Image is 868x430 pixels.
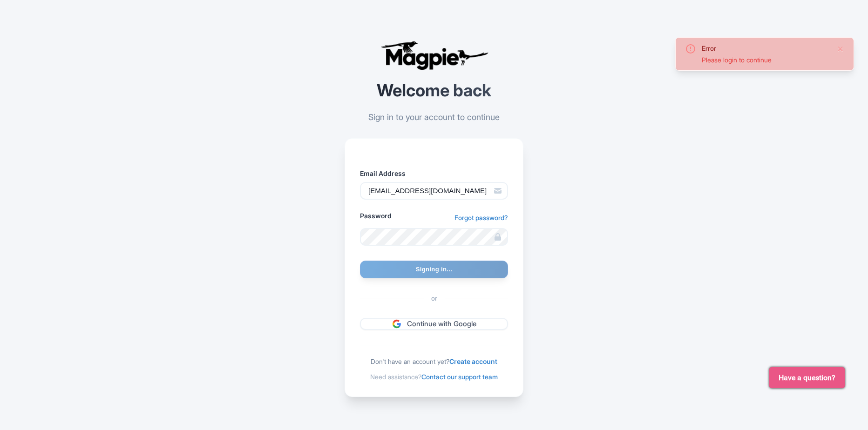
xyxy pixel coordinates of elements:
[360,211,389,221] label: Password
[360,261,508,278] input: Signing in...
[454,213,508,222] a: Forgot password?
[779,372,835,383] span: Have a question?
[360,356,508,366] div: Don't have an account yet?
[702,43,829,53] div: Error
[702,55,829,65] div: Please login to continue
[360,372,508,382] div: Need assistance?
[360,182,508,200] input: Enter your email address
[345,111,523,123] p: Sign in to your account to continue
[360,318,508,330] a: Continue with Google
[769,367,845,388] button: Have a question?
[450,357,497,365] a: Create account
[424,293,445,303] span: or
[837,43,844,54] button: Close
[345,81,523,100] h2: Welcome back
[360,168,508,178] label: Email Address
[378,40,490,70] img: logo-ab69f6fb50320c5b225c76a69d11143b.png
[421,373,498,381] a: Contact our support team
